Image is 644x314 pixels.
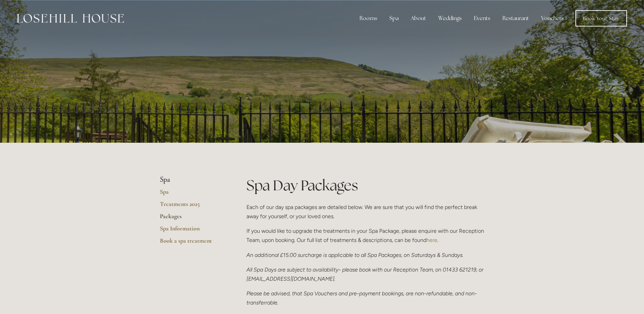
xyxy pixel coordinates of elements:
a: Book a spa treatment [160,237,225,249]
em: Please be advised, that Spa Vouchers and pre-payment bookings, are non-refundable, and non-transf... [246,290,477,306]
p: If you would like to upgrade the treatments in your Spa Package, please enquire with our Receptio... [246,226,484,245]
a: here [426,237,437,243]
p: Each of our day spa packages are detailed below. We are sure that you will find the perfect break... [246,203,484,221]
em: All Spa Days are subject to availability- please book with our Reception Team, on 01433 621219, o... [246,266,485,282]
li: Spa [160,175,225,184]
a: Vouchers [536,12,569,25]
img: Losehill House [17,14,124,23]
div: About [405,12,431,25]
a: Treatments 2025 [160,200,225,212]
h1: Spa Day Packages [246,175,484,195]
div: Restaurant [497,12,534,25]
div: Spa [384,12,404,25]
a: Spa [160,188,225,200]
a: Packages [160,212,225,225]
em: An additional £15.00 surcharge is applicable to all Spa Packages, on Saturdays & Sundays. [246,252,463,258]
a: Spa Information [160,225,225,237]
div: Rooms [354,12,383,25]
div: Weddings [433,12,467,25]
a: Book Your Stay [575,10,627,27]
div: Events [468,12,496,25]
